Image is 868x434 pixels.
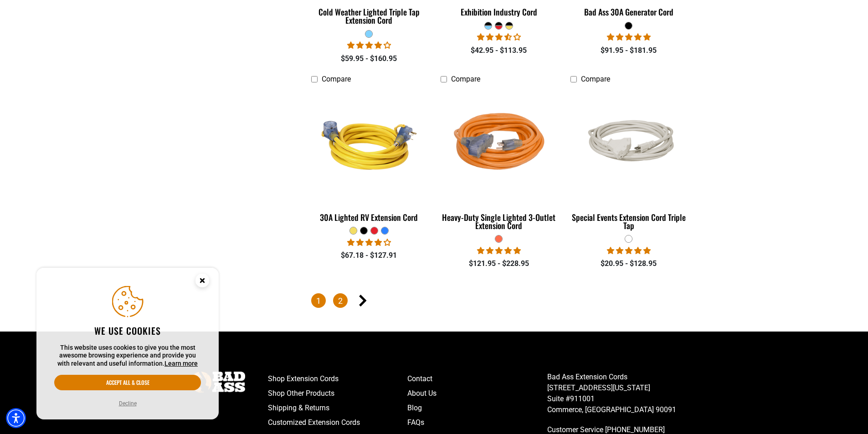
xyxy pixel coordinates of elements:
a: Blog [407,401,547,415]
span: 5.00 stars [477,246,521,255]
a: FAQs [407,415,547,430]
div: 30A Lighted RV Extension Cord [311,213,427,221]
a: Page 2 [333,293,348,308]
div: $42.95 - $113.95 [441,45,557,56]
a: Shipping & Returns [268,401,408,415]
div: Accessibility Menu [6,408,26,428]
div: Bad Ass 30A Generator Cord [570,8,687,16]
a: orange Heavy-Duty Single Lighted 3-Outlet Extension Cord [441,88,557,235]
div: Heavy-Duty Single Lighted 3-Outlet Extension Cord [441,213,557,230]
button: Accept all & close [54,375,201,390]
span: 4.18 stars [347,41,391,50]
button: Decline [116,399,139,408]
span: 5.00 stars [607,246,651,255]
span: 3.67 stars [477,33,521,41]
aside: Cookie Consent [36,268,219,420]
button: Close this option [186,268,219,296]
div: Cold Weather Lighted Triple Tap Extension Cord [311,8,427,24]
img: orange [442,93,556,198]
div: Special Events Extension Cord Triple Tap [570,213,687,230]
img: yellow [312,93,426,198]
div: $20.95 - $128.95 [570,258,687,269]
span: 4.11 stars [347,238,391,247]
a: Contact [407,372,547,386]
nav: Pagination [311,293,687,310]
span: 5.00 stars [607,33,651,41]
div: $59.95 - $160.95 [311,53,427,64]
div: $121.95 - $228.95 [441,258,557,269]
span: Page 1 [311,293,326,308]
span: Compare [322,75,351,83]
p: This website uses cookies to give you the most awesome browsing experience and provide you with r... [54,344,201,368]
a: Shop Extension Cords [268,372,408,386]
span: Compare [451,75,480,83]
img: white [571,110,686,180]
a: This website uses cookies to give you the most awesome browsing experience and provide you with r... [164,360,198,367]
span: Compare [581,75,610,83]
a: white Special Events Extension Cord Triple Tap [570,88,687,235]
div: Exhibition Industry Cord [441,8,557,16]
div: $67.18 - $127.91 [311,250,427,261]
a: Customized Extension Cords [268,415,408,430]
a: Next page [355,293,370,308]
h2: We use cookies [54,325,201,337]
a: Shop Other Products [268,386,408,401]
a: yellow 30A Lighted RV Extension Cord [311,88,427,227]
p: Bad Ass Extension Cords [STREET_ADDRESS][US_STATE] Suite #911001 Commerce, [GEOGRAPHIC_DATA] 90091 [547,372,687,415]
a: About Us [407,386,547,401]
div: $91.95 - $181.95 [570,45,687,56]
